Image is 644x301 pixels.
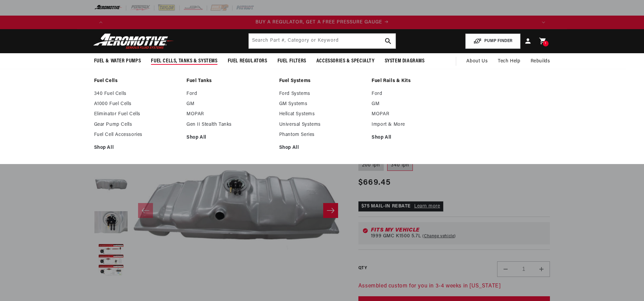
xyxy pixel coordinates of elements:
[385,58,425,65] span: System Diagrams
[526,53,555,69] summary: Rebuilds
[94,122,180,128] a: Gear Pump Cells
[422,234,456,239] a: Change vehicle
[223,53,272,69] summary: Fuel Regulators
[94,16,108,29] button: Translation missing: en.sections.announcements.previous_announcement
[372,111,458,117] a: MOPAR
[358,177,391,189] span: $669.45
[316,58,375,65] span: Accessories & Specialty
[279,132,365,138] a: Phantom Series
[279,122,365,128] a: Universal Systems
[372,101,458,107] a: GM
[498,58,520,65] span: Tech Help
[138,203,153,218] button: Slide left
[279,101,365,107] a: GM Systems
[371,234,421,239] span: 1999 GMC K1500 5.7L
[493,53,525,69] summary: Tech Help
[94,145,180,151] a: Shop All
[91,33,176,49] img: Aeromotive
[249,34,396,48] input: Search by Part Number, Category or Keyword
[89,53,146,69] summary: Fuel & Water Pumps
[358,160,384,171] label: 200 lph
[108,19,537,26] div: 1 of 4
[228,58,267,65] span: Fuel Regulators
[387,160,413,171] label: 340 lph
[358,265,367,271] label: QTY
[372,78,458,84] a: Fuel Rails & Kits
[372,91,458,97] a: Ford
[465,34,520,49] button: PUMP FINDER
[358,201,443,212] p: $75 MAIL-IN REBATE
[108,19,537,26] div: Announcement
[94,169,128,203] button: Load image 3 in gallery view
[94,78,180,84] a: Fuel Cells
[323,203,338,218] button: Slide right
[186,101,272,107] a: GM
[277,58,306,65] span: Fuel Filters
[372,135,458,141] a: Shop All
[531,58,550,65] span: Rebuilds
[94,206,128,240] button: Load image 4 in gallery view
[94,58,141,65] span: Fuel & Water Pumps
[186,111,272,117] a: MOPAR
[94,101,180,107] a: A1000 Fuel Cells
[186,78,272,84] a: Fuel Tanks
[279,78,365,84] a: Fuel Systems
[186,91,272,97] a: Ford
[151,58,217,65] span: Fuel Cells, Tanks & Systems
[279,91,365,97] a: Ford Systems
[380,53,430,69] summary: System Diagrams
[94,132,180,138] a: Fuel Cell Accessories
[466,59,488,64] span: About Us
[108,19,537,26] a: BUY A REGULATOR, GET A FREE PRESSURE GAUGE
[186,135,272,141] a: Shop All
[94,111,180,117] a: Eliminator Fuel Cells
[537,16,550,29] button: Translation missing: en.sections.announcements.next_announcement
[279,145,365,151] a: Shop All
[186,122,272,128] a: Gen II Stealth Tanks
[94,91,180,97] a: 340 Fuel Cells
[414,204,440,209] a: Learn more
[94,243,128,277] button: Load image 5 in gallery view
[372,122,458,128] a: Import & More
[381,34,396,48] button: search button
[371,227,546,233] div: Fits my vehicle
[311,53,380,69] summary: Accessories & Specialty
[272,53,311,69] summary: Fuel Filters
[77,16,567,29] slideshow-component: Translation missing: en.sections.announcements.announcement_bar
[461,53,493,69] a: About Us
[279,111,365,117] a: Hellcat Systems
[358,282,550,291] p: Assembled custom for you in 3-4 weeks in [US_STATE]
[256,20,382,25] span: BUY A REGULATOR, GET A FREE PRESSURE GAUGE
[146,53,222,69] summary: Fuel Cells, Tanks & Systems
[545,41,546,46] span: 1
